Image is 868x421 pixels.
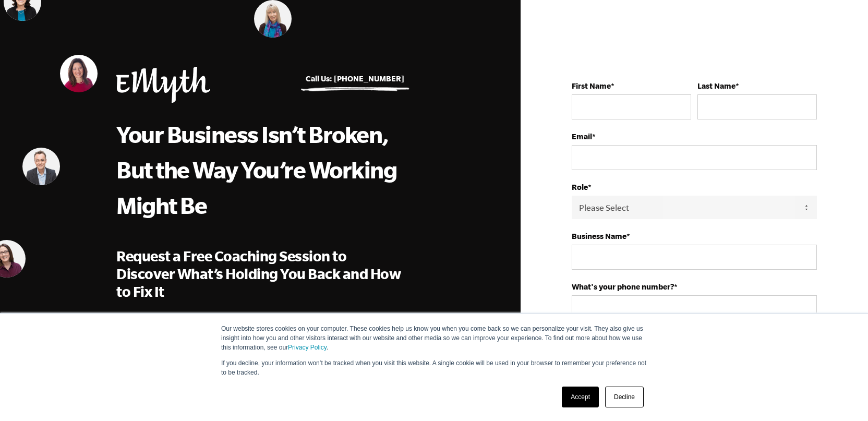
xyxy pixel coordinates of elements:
span: Request a Free Coaching Session to Discover What’s Holding You Back and How to Fix It [116,248,401,299]
a: Call Us: [PHONE_NUMBER] [306,74,404,83]
strong: Last Name [697,81,736,90]
img: Nick Lawler, EMyth Business Coach [22,148,60,185]
strong: Email [572,132,592,141]
p: Our website stores cookies on your computer. These cookies help us know you when you come back so... [221,324,647,352]
span: Your Business Isn’t Broken, But the Way You’re Working Might Be [116,121,396,218]
a: Accept [562,387,599,407]
p: If you decline, your information won’t be tracked when you visit this website. A single cookie wi... [221,358,647,377]
strong: Role [572,183,588,191]
img: Vicky Gavrias, EMyth Business Coach [60,55,98,92]
strong: What's your phone number? [572,282,674,291]
a: Decline [605,387,644,407]
strong: Business Name [572,232,626,240]
img: EMyth [116,67,210,103]
a: Privacy Policy [288,344,327,351]
strong: First Name [572,81,611,90]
